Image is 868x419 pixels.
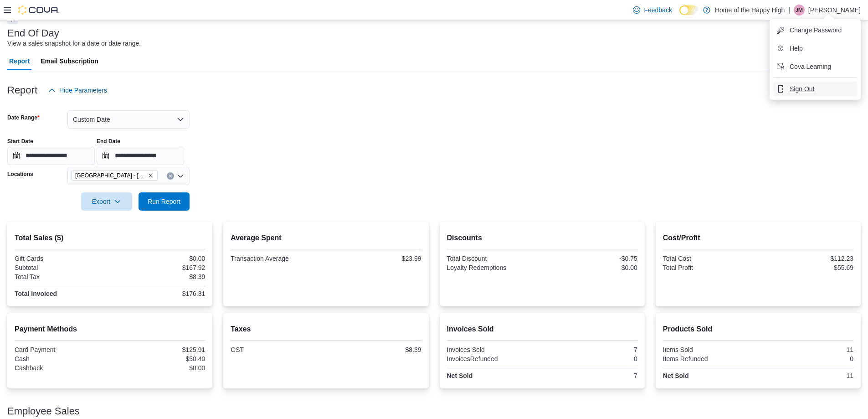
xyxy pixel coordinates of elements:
[45,81,111,99] button: Hide Parameters
[81,192,132,211] button: Export
[97,138,120,145] label: End Date
[663,355,756,362] div: Items Refunded
[112,273,205,280] div: $8.39
[231,255,324,262] div: Transaction Average
[112,255,205,262] div: $0.00
[71,171,158,181] span: Sherwood Park - Wye Road - Fire & Flower
[760,355,853,362] div: 0
[15,255,108,262] div: Gift Cards
[447,355,540,362] div: InvoicesRefunded
[112,290,205,297] div: $176.31
[808,5,861,16] p: [PERSON_NAME]
[544,372,637,379] div: 7
[544,355,637,362] div: 0
[760,372,853,379] div: 11
[663,346,756,353] div: Items Sold
[112,364,205,372] div: $0.00
[41,52,98,70] span: Email Subscription
[177,172,184,180] button: Open list of options
[544,264,637,271] div: $0.00
[112,264,205,271] div: $167.92
[167,172,174,180] button: Clear input
[67,110,190,129] button: Custom Date
[760,255,853,262] div: $112.23
[15,346,108,353] div: Card Payment
[663,264,756,271] div: Total Profit
[447,255,540,262] div: Total Discount
[112,346,205,353] div: $125.91
[328,255,421,262] div: $23.99
[790,84,814,93] span: Sign Out
[447,346,540,353] div: Invoices Sold
[231,324,421,335] h2: Taxes
[15,264,108,271] div: Subtotal
[715,5,785,16] p: Home of the Happy High
[231,346,324,353] div: GST
[773,82,857,96] button: Sign Out
[7,39,141,48] div: View a sales snapshot for a date or date range.
[328,346,421,353] div: $8.39
[148,197,180,206] span: Run Report
[7,171,33,178] label: Locations
[15,233,205,243] h2: Total Sales ($)
[447,264,540,271] div: Loyalty Redemptions
[544,346,637,353] div: 7
[447,233,637,243] h2: Discounts
[760,346,853,353] div: 11
[447,324,637,335] h2: Invoices Sold
[773,59,857,74] button: Cova Learning
[139,192,190,211] button: Run Report
[7,114,40,121] label: Date Range
[15,324,205,335] h2: Payment Methods
[7,406,80,417] h3: Employee Sales
[7,85,37,96] h3: Report
[231,233,421,243] h2: Average Spent
[663,324,853,335] h2: Products Sold
[15,364,108,372] div: Cashback
[97,147,184,165] input: Press the down key to open a popover containing a calendar.
[544,255,637,262] div: -$0.75
[9,52,30,70] span: Report
[644,5,672,15] span: Feedback
[794,5,805,16] div: Jessica Manuel
[75,171,146,180] span: [GEOGRAPHIC_DATA] - [GEOGRAPHIC_DATA] - Fire & Flower
[790,44,803,53] span: Help
[18,5,59,15] img: Cova
[663,233,853,243] h2: Cost/Profit
[773,23,857,37] button: Change Password
[59,86,107,95] span: Hide Parameters
[788,5,790,16] p: |
[15,355,108,362] div: Cash
[112,355,205,362] div: $50.40
[790,62,831,71] span: Cova Learning
[679,15,680,16] span: Dark Mode
[796,5,803,16] span: JM
[773,41,857,56] button: Help
[790,26,842,35] span: Change Password
[629,1,675,19] a: Feedback
[7,28,59,39] h3: End Of Day
[7,147,95,165] input: Press the down key to open a popover containing a calendar.
[447,372,473,379] strong: Net Sold
[679,5,699,15] input: Dark Mode
[15,273,108,280] div: Total Tax
[663,372,689,379] strong: Net Sold
[663,255,756,262] div: Total Cost
[87,192,127,211] span: Export
[7,138,33,145] label: Start Date
[148,173,154,178] button: Remove Sherwood Park - Wye Road - Fire & Flower from selection in this group
[760,264,853,271] div: $55.69
[15,290,57,297] strong: Total Invoiced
